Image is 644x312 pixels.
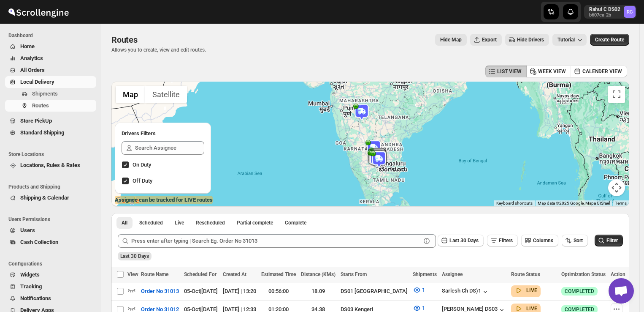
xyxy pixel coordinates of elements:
[521,235,558,246] button: Columns
[141,271,168,277] span: Route Name
[175,219,184,226] span: Live
[608,86,625,103] button: Toggle fullscreen view
[20,129,64,136] span: Standard Shipping
[135,141,204,155] input: Search Assignee
[5,293,96,304] button: Notifications
[223,271,246,277] span: Created At
[5,236,96,248] button: Cash Collection
[440,36,462,43] span: Hide Map
[20,227,35,233] span: Users
[261,271,296,277] span: Estimated Time
[8,216,97,223] span: Users Permissions
[145,86,187,103] button: Show satellite imagery
[497,68,522,75] span: LIST VIEW
[590,34,629,46] button: Create Route
[435,34,467,46] button: Map action label
[413,271,437,277] span: Shipments
[8,151,97,158] span: Store Locations
[122,129,204,138] h2: Drivers Filters
[615,201,627,205] a: Terms (opens in new tab)
[20,162,80,168] span: Locations, Rules & Rates
[505,34,549,46] button: Hide Drivers
[442,271,463,277] span: Assignee
[301,287,336,296] div: 18.09
[482,36,497,43] span: Export
[5,159,96,171] button: Locations, Rules & Rates
[470,34,502,46] button: Export
[561,271,606,277] span: Optimization Status
[442,287,490,296] button: Sarlesh Ch DS)1
[595,36,624,43] span: Create Route
[574,238,583,244] span: Sort
[116,217,133,229] button: All routes
[133,178,152,184] span: Off Duty
[5,52,96,64] button: Analytics
[557,37,575,43] span: Tutorial
[499,238,513,244] span: Filters
[438,235,484,246] button: Last 30 Days
[627,9,633,15] text: RC
[127,271,138,277] span: View
[20,239,58,245] span: Cash Collection
[584,5,636,19] button: User menu
[261,287,296,296] div: 00:56:00
[609,278,634,304] div: Open chat
[141,287,179,296] span: Order No 31013
[582,68,622,75] span: CALENDER VIEW
[20,283,42,290] span: Tracking
[565,288,594,295] span: COMPLETED
[131,234,421,248] input: Press enter after typing | Search Eg. Order No 31013
[111,47,206,53] p: Allows you to create, view and edit routes.
[589,6,620,13] p: Rahul C DS02
[20,194,69,201] span: Shipping & Calendar
[511,271,540,277] span: Route Status
[136,285,184,298] button: Order No 31013
[552,34,587,46] button: Tutorial
[111,35,138,45] span: Routes
[20,271,40,278] span: Widgets
[116,86,145,103] button: Show street map
[538,201,610,205] span: Map data ©2025 Google, Mapa GISrael
[7,1,70,22] img: ScrollEngine
[485,66,527,77] button: LIST VIEW
[595,235,623,246] button: Filter
[223,287,256,296] div: [DATE] | 13:20
[526,306,537,312] b: LIVE
[5,192,96,204] button: Shipping & Calendar
[122,219,127,226] span: All
[487,235,518,246] button: Filters
[285,219,306,226] span: Complete
[139,219,163,226] span: Scheduled
[606,238,618,244] span: Filter
[589,13,620,18] p: b607ea-2b
[624,6,636,18] span: Rahul C DS02
[408,283,430,297] button: 1
[20,295,51,301] span: Notifications
[5,41,96,52] button: Home
[517,36,544,43] span: Hide Drivers
[341,287,408,296] div: DS01 [GEOGRAPHIC_DATA]
[114,195,141,206] img: Google
[526,66,571,77] button: WEEK VIEW
[20,67,45,73] span: All Orders
[184,271,216,277] span: Scheduled For
[8,32,97,39] span: Dashboard
[611,271,625,277] span: Action
[5,224,96,236] button: Users
[496,200,533,206] button: Keyboard shortcuts
[5,88,96,100] button: Shipments
[449,238,479,244] span: Last 30 Days
[514,286,537,295] button: LIVE
[301,271,336,277] span: Distance (KMs)
[422,305,425,311] span: 1
[562,235,588,246] button: Sort
[237,219,273,226] span: Partial complete
[114,195,141,206] a: Open this area in Google Maps (opens a new window)
[115,196,213,204] label: Assignee can be tracked for LIVE routes
[526,287,537,293] b: LIVE
[5,64,96,76] button: All Orders
[184,288,218,294] span: 05-Oct | [DATE]
[20,43,35,49] span: Home
[32,102,49,109] span: Routes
